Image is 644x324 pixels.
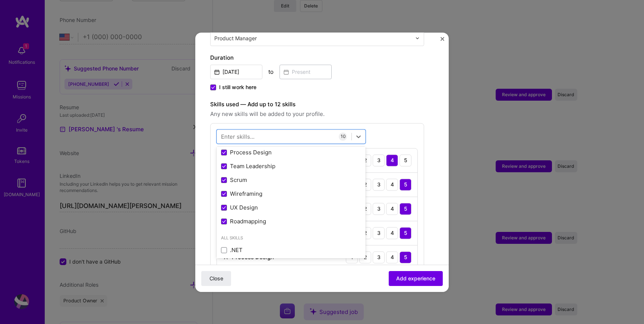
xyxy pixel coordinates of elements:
div: 3 [373,154,385,166]
div: 4 [386,227,398,239]
span: Any new skills will be added to your profile. [210,110,424,119]
div: Scrum [221,176,361,184]
span: Add experience [396,274,435,282]
div: 4 [386,154,398,166]
div: 5 [400,203,411,215]
button: Close [441,37,444,45]
div: Wireframing [221,190,361,198]
button: Close [201,271,231,286]
div: 3 [373,227,385,239]
div: 5 [400,251,411,263]
div: 4 [386,203,398,215]
div: .NET [221,246,361,254]
div: 3 [373,203,385,215]
div: 5 [400,227,411,239]
img: drop icon [415,36,420,40]
label: Duration [210,53,424,62]
div: 5 [400,179,411,191]
input: Present [280,65,332,79]
div: Team Leadership [221,163,361,170]
div: 4 [386,251,398,263]
div: 3 [373,179,385,191]
div: Process Design [221,149,361,157]
div: Roadmapping [221,218,361,226]
div: Enter skills... [221,132,255,140]
button: Add experience [389,271,443,286]
label: Skills used — Add up to 12 skills [210,100,424,109]
div: All Skills [217,235,366,242]
div: 5 [400,154,411,166]
div: UX Design [221,204,361,212]
div: 10 [339,132,347,141]
input: Date [210,65,262,79]
div: 4 [386,179,398,191]
div: to [268,68,274,76]
div: 3 [373,251,385,263]
span: I still work here [219,84,256,91]
span: Close [209,274,223,282]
